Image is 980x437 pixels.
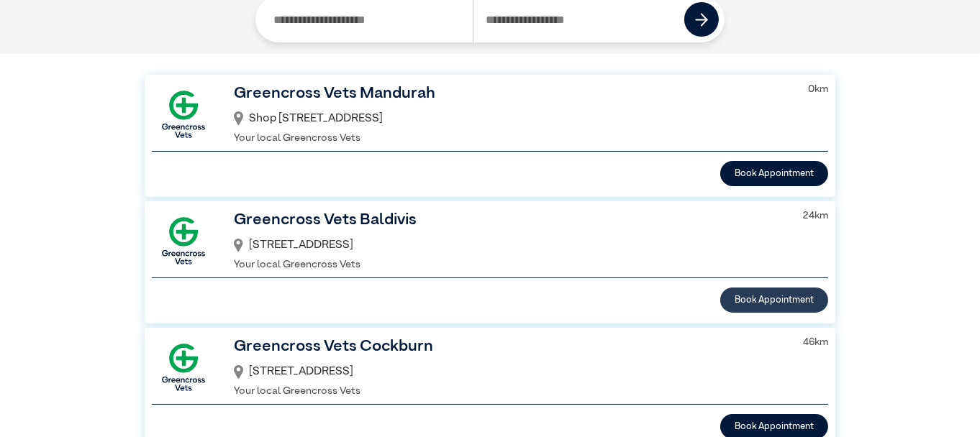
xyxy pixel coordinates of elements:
[720,287,828,313] button: Book Appointment
[234,384,785,400] p: Your local Greencross Vets
[803,208,828,224] p: 24 km
[234,131,790,147] p: Your local Greencross Vets
[234,335,785,359] h3: Greencross Vets Cockburn
[234,233,785,257] div: [STREET_ADDRESS]
[234,359,785,384] div: [STREET_ADDRESS]
[808,82,828,98] p: 0 km
[152,83,215,146] img: GX-Square.png
[720,161,828,186] button: Book Appointment
[234,257,785,273] p: Your local Greencross Vets
[234,106,790,131] div: Shop [STREET_ADDRESS]
[234,82,790,106] h3: Greencross Vets Mandurah
[695,13,709,27] img: icon-right
[152,336,215,399] img: GX-Square.png
[234,208,785,233] h3: Greencross Vets Baldivis
[152,209,215,272] img: GX-Square.png
[803,335,828,351] p: 46 km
